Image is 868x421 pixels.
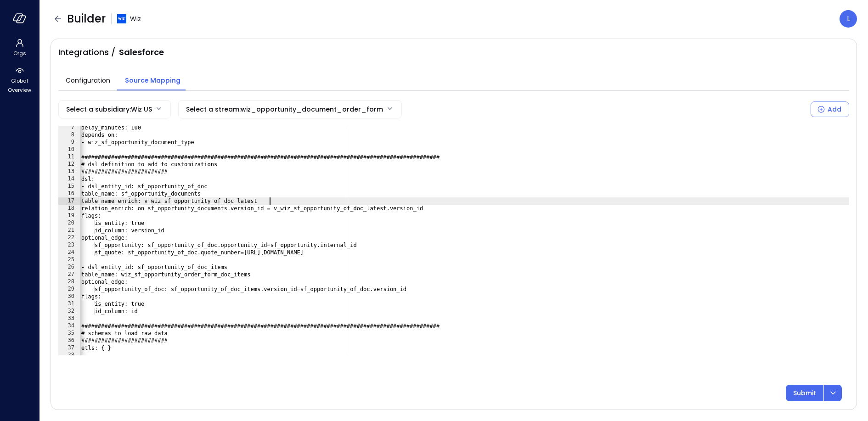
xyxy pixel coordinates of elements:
div: 16 [58,190,80,197]
div: 11 [58,153,80,161]
span: Builder [67,11,106,26]
div: 7 [58,124,80,131]
div: 33 [58,315,80,322]
div: 28 [58,278,80,286]
div: Orgs [2,37,37,59]
div: 17 [58,197,80,205]
button: Add [811,101,849,117]
span: Salesforce [119,46,164,58]
div: 32 [58,308,80,315]
button: dropdown-icon-button [823,385,842,401]
div: 21 [58,227,80,234]
div: Global Overview [2,64,37,95]
img: cfcvbyzhwvtbhao628kj [117,14,126,23]
div: 20 [58,219,80,227]
div: Lee [840,10,857,28]
span: Wiz [130,14,141,24]
span: Integrations / [58,46,115,58]
div: 25 [58,256,80,264]
div: 22 [58,234,80,241]
div: 30 [58,293,80,300]
div: 8 [58,131,80,139]
p: L [847,13,850,24]
div: 24 [58,249,80,256]
div: 10 [58,146,80,153]
div: 23 [58,241,80,249]
div: 15 [58,183,80,190]
div: 34 [58,322,80,330]
button: Submit [786,385,823,401]
div: 13 [58,168,80,175]
div: Select a stream : wiz_opportunity_document_order_form [186,101,383,118]
div: 9 [58,139,80,146]
div: 27 [58,271,80,278]
div: 19 [58,212,80,219]
div: 31 [58,300,80,308]
div: 36 [58,337,80,344]
div: Select a Subsidiary to add a new Stream [811,100,849,118]
div: Select a subsidiary : Wiz US [66,101,152,118]
span: Global Overview [6,76,34,95]
span: Orgs [13,49,26,58]
p: Submit [793,388,816,398]
div: Button group with a nested menu [786,385,842,401]
div: 12 [58,161,80,168]
div: 35 [58,330,80,337]
div: 37 [58,344,80,352]
div: Add [828,104,841,115]
div: 14 [58,175,80,183]
div: 29 [58,286,80,293]
span: Source Mapping [125,75,180,85]
div: 26 [58,264,80,271]
span: Configuration [66,75,110,85]
div: 18 [58,205,80,212]
div: 38 [58,352,80,359]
